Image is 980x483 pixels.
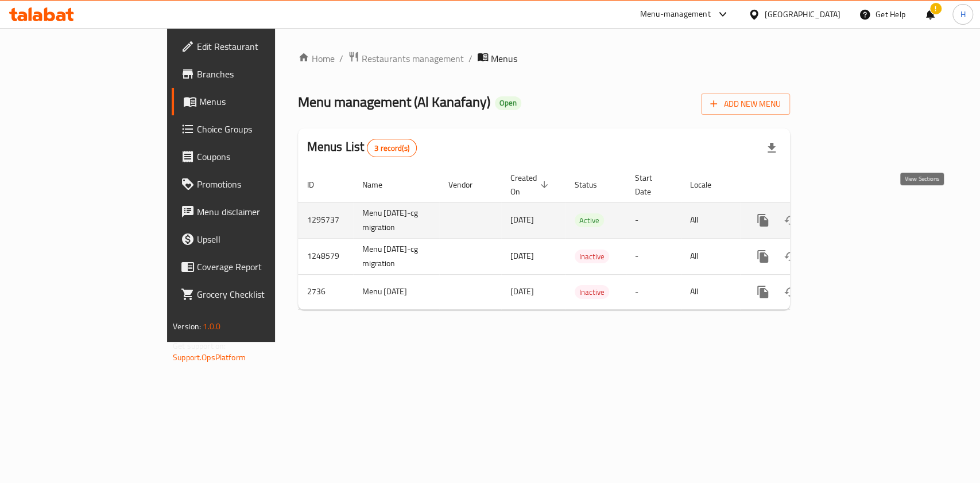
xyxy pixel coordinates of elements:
td: All [681,274,740,309]
nav: breadcrumb [298,51,790,66]
a: Restaurants management [348,51,464,66]
span: Start Date [635,171,667,198]
button: Change Status [777,278,804,306]
span: Upsell [197,232,321,246]
span: Add New Menu [710,97,781,111]
button: Change Status [777,243,804,270]
a: Coupons [172,143,331,170]
span: Restaurants management [362,52,464,65]
div: Total records count [367,139,417,157]
button: Add New Menu [701,94,790,115]
a: Edit Restaurant [172,33,331,60]
span: [DATE] [510,212,534,227]
span: Version: [173,319,201,334]
div: Open [495,96,521,110]
span: Choice Groups [197,122,321,136]
button: more [749,207,777,234]
a: Menus [172,88,331,115]
span: ID [307,178,329,192]
a: Upsell [172,225,331,253]
span: Menus [491,52,517,65]
td: Menu [DATE]-cg migration [353,238,439,274]
span: 3 record(s) [367,143,416,154]
a: Choice Groups [172,115,331,143]
span: Name [362,178,397,192]
span: Inactive [575,250,609,263]
span: Get support on: [173,338,226,353]
span: Coverage Report [197,260,321,274]
h2: Menus List [307,138,417,157]
span: Active [575,214,604,227]
td: Menu [DATE] [353,274,439,309]
a: Menu disclaimer [172,198,331,225]
span: Inactive [575,286,609,299]
div: Menu-management [640,7,711,21]
a: Promotions [172,170,331,198]
td: All [681,202,740,238]
div: Inactive [575,250,609,263]
div: Active [575,213,604,227]
td: Menu [DATE]-cg migration [353,202,439,238]
td: - [626,202,681,238]
span: Promotions [197,177,321,191]
span: Status [575,178,612,192]
span: Branches [197,67,321,81]
td: - [626,274,681,309]
a: Coverage Report [172,253,331,281]
span: Menu disclaimer [197,205,321,219]
span: [DATE] [510,284,534,299]
td: - [626,238,681,274]
span: Menus [199,95,321,108]
span: 1.0.0 [203,319,220,334]
span: Locale [690,178,726,192]
table: enhanced table [298,168,869,310]
span: Created On [510,171,552,198]
div: Export file [758,134,785,162]
li: / [468,52,472,65]
th: Actions [740,168,869,202]
span: Grocery Checklist [197,287,321,301]
li: / [339,52,343,65]
a: Support.OpsPlatform [173,350,246,365]
span: [DATE] [510,248,534,263]
span: Vendor [448,178,487,192]
span: Open [495,98,521,108]
span: Edit Restaurant [197,40,321,53]
span: Coupons [197,150,321,163]
button: more [749,243,777,270]
button: Change Status [777,207,804,234]
span: H [960,8,965,21]
div: [GEOGRAPHIC_DATA] [765,8,840,21]
a: Grocery Checklist [172,281,331,308]
a: Branches [172,60,331,88]
td: All [681,238,740,274]
span: Menu management ( Al Kanafany ) [298,89,490,115]
button: more [749,278,777,306]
